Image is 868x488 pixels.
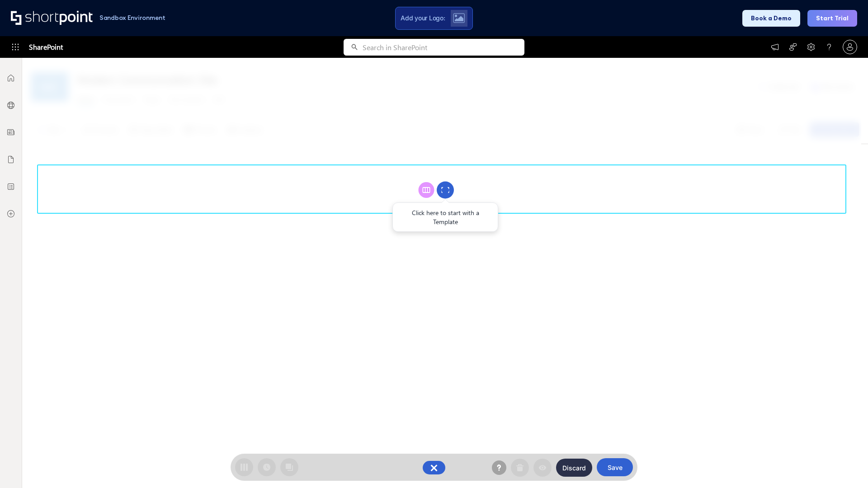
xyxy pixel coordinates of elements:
[453,13,465,23] img: Upload logo
[823,445,868,488] iframe: Chat Widget
[556,459,592,477] button: Discard
[99,15,165,20] h1: Sandbox Environment
[363,39,524,56] input: Search in SharePoint
[807,10,857,27] button: Start Trial
[597,458,633,476] button: Save
[29,36,63,58] span: SharePoint
[401,14,445,22] span: Add your Logo:
[742,10,800,27] button: Book a Demo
